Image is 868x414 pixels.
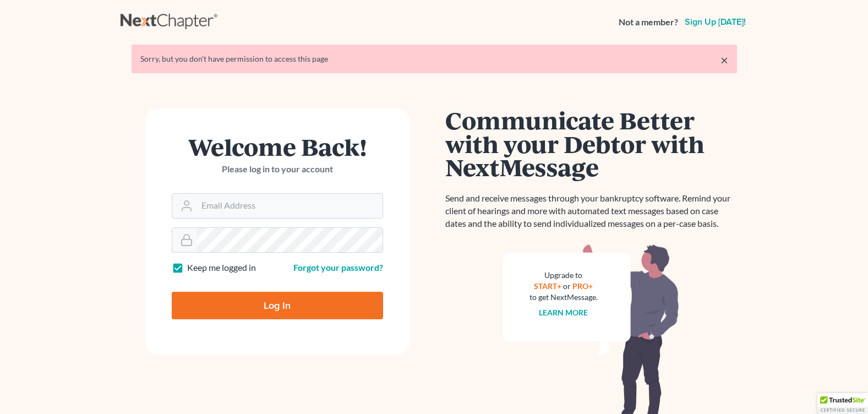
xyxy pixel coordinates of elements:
[619,16,678,29] strong: Not a member?
[445,108,737,179] h1: Communicate Better with your Debtor with NextMessage
[197,194,383,218] input: Email Address
[529,270,598,281] div: Upgrade to
[683,18,748,26] a: Sign up [DATE]!
[529,292,598,303] div: to get NextMessage.
[293,262,383,273] a: Forgot your password?
[534,281,561,291] a: START+
[720,53,728,67] a: ×
[563,281,571,291] span: or
[140,53,728,64] div: Sorry, but you don't have permission to access this page
[187,262,256,274] label: Keep me logged in
[172,292,383,319] input: Log In
[817,393,868,414] div: TrustedSite Certified
[172,135,383,159] h1: Welcome Back!
[445,192,737,230] p: Send and receive messages through your bankruptcy software. Remind your client of hearings and mo...
[572,281,593,291] a: PRO+
[539,308,588,317] a: Learn more
[172,163,383,176] p: Please log in to your account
